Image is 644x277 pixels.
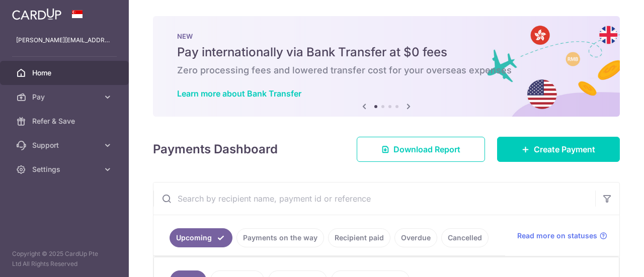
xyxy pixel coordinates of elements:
[177,32,596,40] p: NEW
[517,231,597,241] span: Read more on statuses
[534,143,595,155] span: Create Payment
[32,92,99,102] span: Pay
[177,88,301,99] a: Learn more about Bank Transfer
[153,182,595,215] input: Search by recipient name, payment id or reference
[170,228,232,247] a: Upcoming
[32,68,99,78] span: Home
[177,64,596,76] h6: Zero processing fees and lowered transfer cost for your overseas expenses
[236,228,324,247] a: Payments on the way
[12,8,61,20] img: CardUp
[32,164,99,174] span: Settings
[394,228,437,247] a: Overdue
[16,35,113,45] p: [PERSON_NAME][EMAIL_ADDRESS][PERSON_NAME][DOMAIN_NAME]
[517,231,607,241] a: Read more on statuses
[153,16,620,117] img: Bank transfer banner
[357,137,485,162] a: Download Report
[328,228,390,247] a: Recipient paid
[393,143,460,155] span: Download Report
[177,44,596,60] h5: Pay internationally via Bank Transfer at $0 fees
[497,137,620,162] a: Create Payment
[32,116,99,126] span: Refer & Save
[32,140,99,150] span: Support
[441,228,489,247] a: Cancelled
[153,140,278,158] h4: Payments Dashboard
